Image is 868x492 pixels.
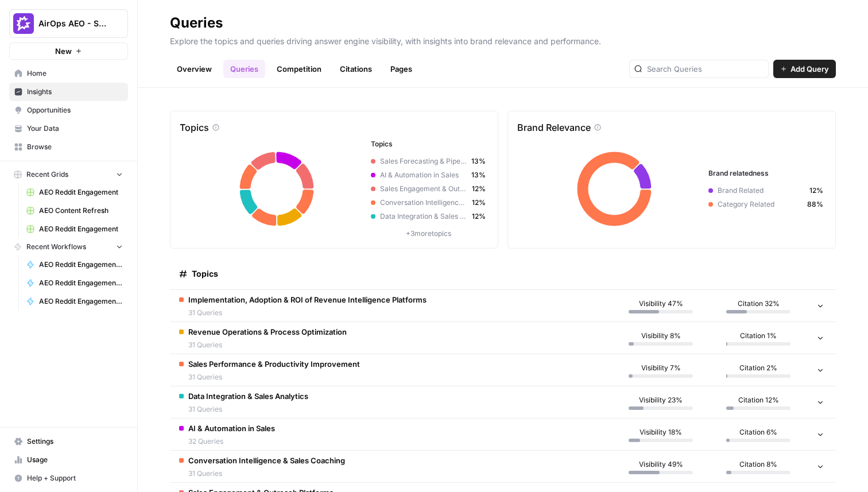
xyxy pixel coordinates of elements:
[21,202,128,220] a: AEO Content Refresh
[21,183,128,202] a: AEO Reddit Engagement
[738,395,779,405] span: Citation 12%
[223,60,265,78] a: Queries
[738,299,780,309] span: Citation 32%
[472,211,486,222] span: 12%
[21,274,128,292] a: AEO Reddit Engagement - Fork
[380,156,467,166] span: Sales Forecasting & Pipeline Predictability
[27,123,123,134] span: Your Data
[9,64,128,83] a: Home
[639,299,683,309] span: Visibility 47%
[188,340,347,350] span: 31 Queries
[188,326,347,338] span: Revenue Operations & Process Optimization
[739,363,777,373] span: Citation 2%
[188,455,345,466] span: Conversation Intelligence & Sales Coaching
[188,468,345,479] span: 31 Queries
[188,294,427,305] span: Implementation, Adoption & ROI of Revenue Intelligence Platforms
[718,185,805,196] span: Brand Related
[641,363,681,373] span: Visibility 7%
[170,60,219,78] a: Overview
[170,14,223,32] div: Queries
[647,63,764,75] input: Search Queries
[55,45,72,57] span: New
[807,199,823,210] span: 88%
[471,156,486,166] span: 13%
[9,451,128,469] a: Usage
[39,187,123,197] span: AEO Reddit Engagement
[9,432,128,451] a: Settings
[188,404,308,414] span: 31 Queries
[27,87,123,97] span: Insights
[9,101,128,119] a: Opportunities
[740,331,777,341] span: Citation 1%
[380,170,467,180] span: AI & Automation in Sales
[27,455,123,465] span: Usage
[9,138,128,156] a: Browse
[188,436,275,447] span: 32 Queries
[472,184,486,194] span: 12%
[383,60,419,78] a: Pages
[790,63,829,75] span: Add Query
[27,105,123,115] span: Opportunities
[9,83,128,101] a: Insights
[270,60,328,78] a: Competition
[21,292,128,311] a: AEO Reddit Engagement - Fork
[39,206,123,216] span: AEO Content Refresh
[39,278,123,288] span: AEO Reddit Engagement - Fork
[641,331,681,341] span: Visibility 8%
[739,459,777,470] span: Citation 8%
[21,220,128,238] a: AEO Reddit Engagement
[188,308,427,318] span: 31 Queries
[27,142,123,152] span: Browse
[333,60,379,78] a: Citations
[192,268,218,280] span: Topics
[380,197,467,208] span: Conversation Intelligence & Sales Coaching
[639,459,683,470] span: Visibility 49%
[188,372,360,382] span: 31 Queries
[13,13,34,34] img: AirOps AEO - Single Brand (Gong) Logo
[9,238,128,255] button: Recent Workflows
[39,296,123,307] span: AEO Reddit Engagement - Fork
[26,169,68,180] span: Recent Grids
[39,259,123,270] span: AEO Reddit Engagement - Fork
[639,395,683,405] span: Visibility 23%
[27,68,123,79] span: Home
[371,139,486,149] h3: Topics
[380,184,467,194] span: Sales Engagement & Outreach Platforms
[170,32,836,47] p: Explore the topics and queries driving answer engine visibility, with insights into brand relevan...
[9,119,128,138] a: Your Data
[180,121,209,134] p: Topics
[371,228,486,239] p: + 3 more topics
[708,168,823,179] h3: Brand relatedness
[9,42,128,60] button: New
[9,469,128,487] button: Help + Support
[809,185,823,196] span: 12%
[27,436,123,447] span: Settings
[27,473,123,483] span: Help + Support
[188,423,275,434] span: AI & Automation in Sales
[39,224,123,234] span: AEO Reddit Engagement
[718,199,803,210] span: Category Related
[26,242,86,252] span: Recent Workflows
[38,18,108,29] span: AirOps AEO - Single Brand (Gong)
[380,211,467,222] span: Data Integration & Sales Analytics
[517,121,591,134] p: Brand Relevance
[188,390,308,402] span: Data Integration & Sales Analytics
[9,9,128,38] button: Workspace: AirOps AEO - Single Brand (Gong)
[739,427,777,437] span: Citation 6%
[188,358,360,370] span: Sales Performance & Productivity Improvement
[21,255,128,274] a: AEO Reddit Engagement - Fork
[773,60,836,78] button: Add Query
[9,166,128,183] button: Recent Grids
[472,197,486,208] span: 12%
[640,427,682,437] span: Visibility 18%
[471,170,486,180] span: 13%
